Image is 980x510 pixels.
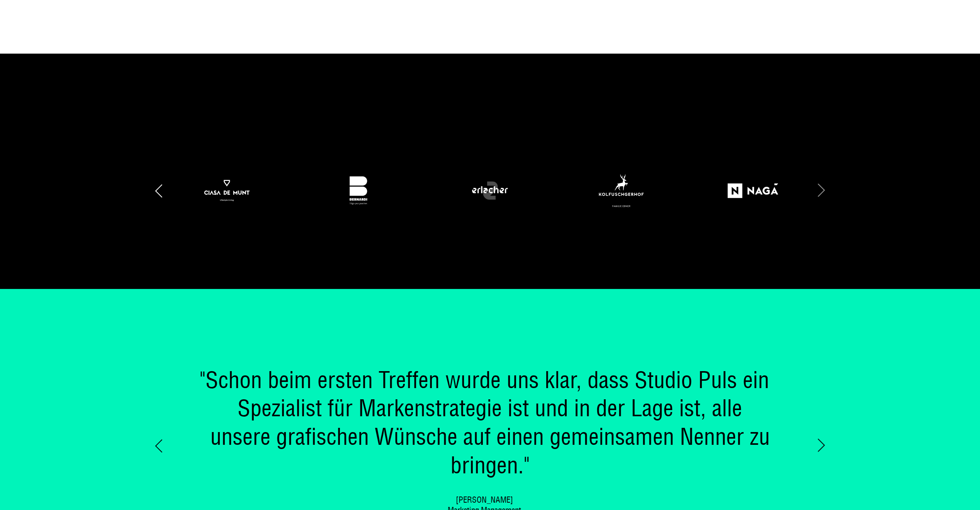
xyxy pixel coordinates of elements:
[332,169,385,212] img: Bernardi
[727,169,780,212] img: Nagà
[200,169,253,212] img: Ciasa de Munt
[210,495,770,505] span: [PERSON_NAME]
[739,169,826,212] div: Next slide
[463,169,516,212] img: Erlacher
[595,169,648,212] img: Kolfuschgerhof
[154,169,241,212] div: Previous slide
